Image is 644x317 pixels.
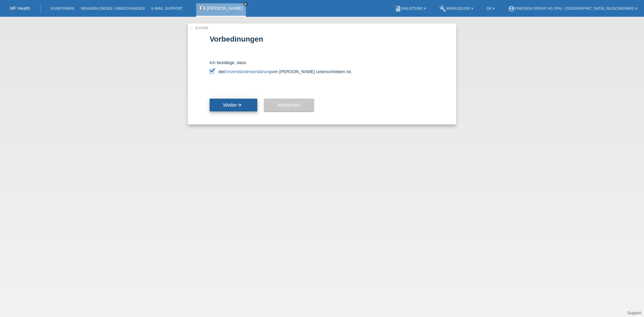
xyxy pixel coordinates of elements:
a: DE ▾ [483,6,498,10]
a: bookAnleitung ▾ [391,6,429,10]
i: arrow_forward [237,102,242,108]
label: die von [PERSON_NAME] unterschrieben ist. [210,69,434,74]
a: account_circleFineSkin Group AG (0%) - [GEOGRAPHIC_DATA], Bleicherweg ▾ [505,6,641,10]
a: Kund*innen [47,6,77,10]
a: ← Zurück [190,25,208,30]
a: MF Health [10,6,30,11]
a: Behandlungen / Abbuchungen [77,6,148,10]
span: Weiter [223,102,244,108]
i: close [244,2,247,6]
div: Ich bestätige, dass [210,60,434,74]
i: build [439,5,446,12]
a: E-Mail Support [148,6,186,10]
a: close [243,2,248,6]
a: Einverständniserklärung [224,69,271,74]
i: book [395,5,401,12]
a: [PERSON_NAME] [207,6,243,11]
span: Abbrechen [277,102,301,108]
button: Weiterarrow_forward [210,99,257,111]
a: buildWerkzeuge ▾ [436,6,477,10]
i: account_circle [508,5,515,12]
button: Abbrechen [264,99,314,111]
a: Support [627,311,641,315]
h1: Vorbedinungen [210,35,434,43]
